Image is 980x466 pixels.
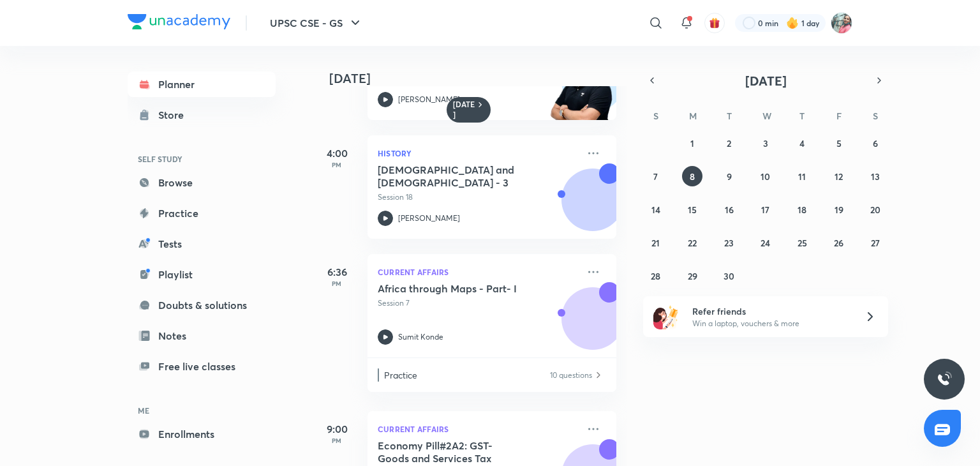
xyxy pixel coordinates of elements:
[688,270,697,282] abbr: September 29, 2025
[562,176,623,237] img: Avatar
[128,323,276,349] a: Notes
[546,282,616,370] img: unacademy
[682,232,702,253] button: September 22, 2025
[829,166,849,186] button: September 12, 2025
[724,270,734,282] abbr: September 30, 2025
[378,421,578,437] p: Current Affairs
[755,232,776,253] button: September 24, 2025
[836,110,842,122] abbr: Friday
[761,170,770,183] abbr: September 10, 2025
[378,297,578,309] p: Session 7
[755,199,776,220] button: September 17, 2025
[798,204,806,216] abbr: September 18, 2025
[329,71,629,86] h4: [DATE]
[831,12,852,34] img: Prerna Pathak
[311,146,362,161] h5: 4:00
[835,170,843,183] abbr: September 12, 2025
[870,204,880,216] abbr: September 20, 2025
[836,137,842,149] abbr: September 5, 2025
[311,161,362,169] p: PM
[798,170,806,183] abbr: September 11, 2025
[727,170,732,183] abbr: September 9, 2025
[762,110,771,122] abbr: Wednesday
[128,354,276,379] a: Free live classes
[546,45,616,133] img: unacademy
[378,163,537,189] h5: Jainism and Buddhism - 3
[761,237,770,249] abbr: September 24, 2025
[799,137,805,149] abbr: September 4, 2025
[128,292,276,318] a: Doubts & solutions
[384,368,549,382] p: Practice
[646,266,666,286] button: September 28, 2025
[692,318,849,329] p: Win a laptop, vouchers & more
[398,94,460,105] p: [PERSON_NAME]
[651,204,660,216] abbr: September 14, 2025
[651,237,660,249] abbr: September 21, 2025
[871,237,880,249] abbr: September 27, 2025
[311,437,362,444] p: PM
[709,17,720,29] img: avatar
[653,170,658,183] abbr: September 7, 2025
[646,199,666,220] button: September 14, 2025
[745,72,787,89] span: [DATE]
[653,110,658,122] abbr: Sunday
[761,204,769,216] abbr: September 17, 2025
[128,200,276,226] a: Practice
[128,421,276,447] a: Enrollments
[834,237,843,249] abbr: September 26, 2025
[682,166,702,186] button: September 8, 2025
[871,170,880,183] abbr: September 13, 2025
[398,331,443,343] p: Sumit Konde
[865,232,886,253] button: September 27, 2025
[719,166,739,186] button: September 9, 2025
[829,133,849,153] button: September 5, 2025
[835,204,843,216] abbr: September 19, 2025
[682,199,702,220] button: September 15, 2025
[128,102,276,128] a: Store
[727,110,732,122] abbr: Tuesday
[724,237,734,249] abbr: September 23, 2025
[311,421,362,437] h5: 9:00
[262,10,371,36] button: UPSC CSE - GS
[661,71,870,89] button: [DATE]
[646,232,666,253] button: September 21, 2025
[865,199,886,220] button: September 20, 2025
[690,170,695,183] abbr: September 8, 2025
[128,400,276,421] h6: ME
[158,107,191,123] div: Store
[829,232,849,253] button: September 26, 2025
[792,199,812,220] button: September 18, 2025
[453,100,475,120] h6: [DATE]
[798,237,807,249] abbr: September 25, 2025
[937,372,952,387] img: ttu
[690,137,694,149] abbr: September 1, 2025
[593,368,604,382] img: Practice available
[865,166,886,186] button: September 13, 2025
[378,146,578,161] p: History
[646,166,666,186] button: September 7, 2025
[719,199,739,220] button: September 16, 2025
[128,14,230,29] img: Company Logo
[128,71,276,97] a: Planner
[719,232,739,253] button: September 23, 2025
[829,199,849,220] button: September 19, 2025
[398,213,460,224] p: [PERSON_NAME]
[378,439,537,465] h5: Economy Pill#2A2: GST- Goods and Services Tax
[873,110,878,122] abbr: Saturday
[792,133,812,153] button: September 4, 2025
[128,262,276,287] a: Playlist
[725,204,734,216] abbr: September 16, 2025
[378,192,578,203] p: Session 18
[682,266,702,286] button: September 29, 2025
[311,264,362,280] h5: 6:36
[128,170,276,195] a: Browse
[653,304,679,329] img: referral
[128,14,230,33] a: Company Logo
[755,166,776,186] button: September 10, 2025
[682,133,702,153] button: September 1, 2025
[799,110,805,122] abbr: Thursday
[865,133,886,153] button: September 6, 2025
[128,231,276,257] a: Tests
[550,368,592,382] p: 10 questions
[873,137,878,149] abbr: September 6, 2025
